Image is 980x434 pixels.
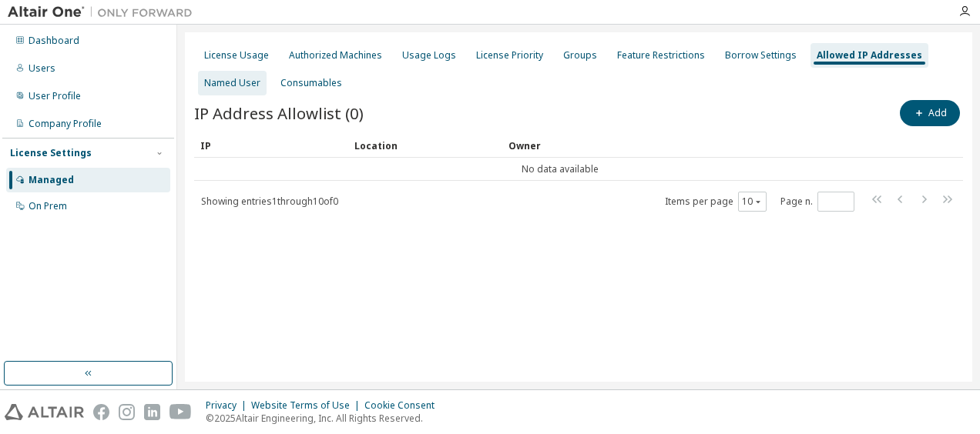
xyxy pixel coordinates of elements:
div: Dashboard [29,35,79,47]
div: Website Terms of Use [251,399,364,412]
p: © 2025 Altair Engineering, Inc. All Rights Reserved. [206,412,444,425]
div: Borrow Settings [725,49,797,62]
div: Allowed IP Addresses [817,49,922,62]
div: Feature Restrictions [617,49,705,62]
div: User Profile [29,90,81,102]
div: License Usage [204,49,269,62]
div: Users [29,62,55,75]
div: Privacy [206,399,251,412]
div: Groups [563,49,597,62]
span: Items per page [665,192,767,212]
div: On Prem [29,200,67,212]
div: Usage Logs [402,49,456,62]
img: altair_logo.svg [5,404,84,420]
div: Authorized Machines [289,49,382,62]
div: Location [354,133,496,158]
div: Named User [204,77,260,89]
span: Page n. [780,192,854,212]
div: Company Profile [29,118,102,130]
span: Showing entries 1 through 10 of 0 [201,195,338,208]
button: Add [900,100,960,126]
img: youtube.svg [169,404,192,420]
button: 10 [742,195,763,208]
div: License Settings [10,147,92,159]
span: IP Address Allowlist (0) [194,102,364,124]
div: Managed [29,174,74,186]
div: Owner [508,133,920,158]
img: facebook.svg [93,404,109,420]
div: Consumables [280,77,342,89]
div: IP [200,133,342,158]
img: Altair One [8,5,200,20]
img: linkedin.svg [144,404,160,420]
div: License Priority [476,49,543,62]
div: Cookie Consent [364,399,444,412]
img: instagram.svg [119,404,135,420]
td: No data available [194,158,926,181]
